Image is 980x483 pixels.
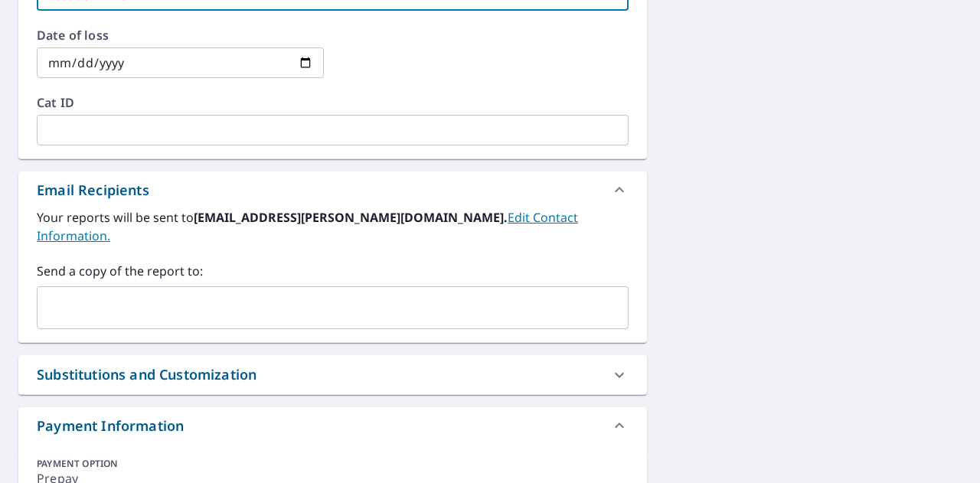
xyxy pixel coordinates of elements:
label: Your reports will be sent to [37,208,629,245]
label: Send a copy of the report to: [37,262,629,280]
div: Email Recipients [37,180,149,201]
label: Date of loss [37,29,324,41]
div: PAYMENT OPTION [37,457,629,470]
div: Payment Information [37,416,184,436]
div: Email Recipients [18,171,647,208]
b: [EMAIL_ADDRESS][PERSON_NAME][DOMAIN_NAME]. [194,209,508,226]
div: Payment Information [18,407,647,444]
label: Cat ID [37,96,629,109]
div: Substitutions and Customization [37,364,256,385]
div: Substitutions and Customization [18,355,647,394]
